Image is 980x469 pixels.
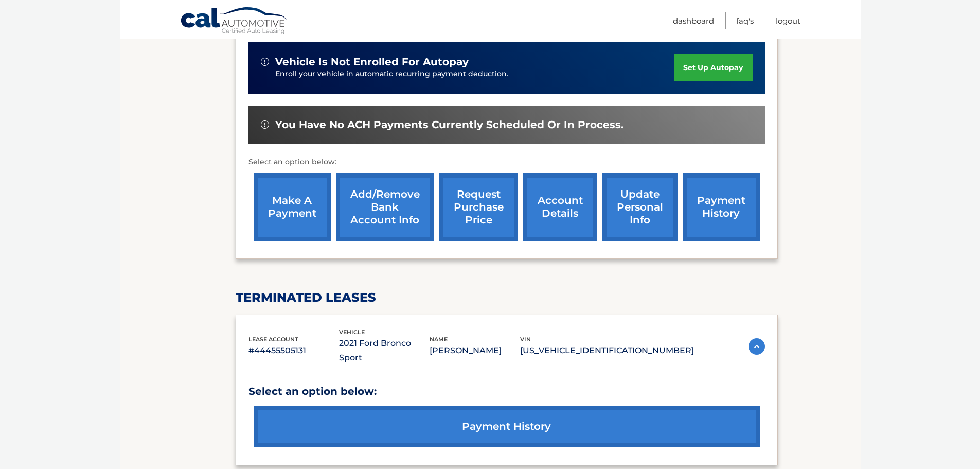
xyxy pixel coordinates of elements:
p: #44455505131 [248,343,339,358]
a: Add/Remove bank account info [336,173,434,241]
p: [PERSON_NAME] [430,343,520,358]
a: set up autopay [674,54,752,81]
a: Logout [776,12,800,29]
span: vehicle [339,328,365,336]
span: vin [520,336,531,343]
img: alert-white.svg [261,58,269,66]
p: Enroll your vehicle in automatic recurring payment deduction. [275,68,674,80]
a: account details [523,173,597,241]
p: Select an option below: [248,383,765,401]
a: payment history [683,173,760,241]
h2: terminated leases [236,290,778,305]
p: 2021 Ford Bronco Sport [339,336,430,365]
a: make a payment [254,173,331,241]
p: Select an option below: [248,156,765,168]
img: accordion-active.svg [749,338,765,355]
a: payment history [254,406,760,447]
a: update personal info [602,173,678,241]
img: alert-white.svg [261,120,269,129]
span: You have no ACH payments currently scheduled or in process. [275,118,623,131]
p: [US_VEHICLE_IDENTIFICATION_NUMBER] [520,343,694,358]
span: vehicle is not enrolled for autopay [275,56,469,68]
a: Cal Automotive [180,7,288,37]
span: lease account [248,336,298,343]
a: request purchase price [439,173,518,241]
a: Dashboard [673,12,714,29]
span: name [430,336,448,343]
a: FAQ's [736,12,754,29]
